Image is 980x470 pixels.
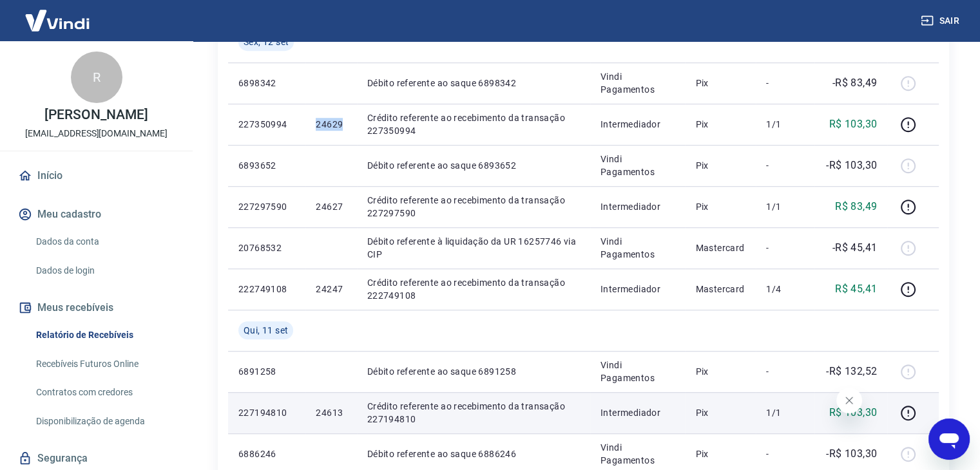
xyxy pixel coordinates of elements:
p: -R$ 45,41 [832,240,878,256]
p: 1/4 [766,283,804,296]
p: - [766,159,804,172]
button: Meu cadastro [15,200,177,229]
p: - [766,447,804,460]
p: 222749108 [238,283,295,296]
p: -R$ 83,49 [832,75,878,91]
p: Pix [695,77,745,89]
iframe: Fechar mensagem [836,388,862,413]
p: Débito referente ao saque 6898342 [367,77,580,89]
p: - [766,365,804,378]
p: Crédito referente ao recebimento da transação 227194810 [367,400,580,426]
p: Pix [695,200,745,213]
p: 1/1 [766,118,804,131]
p: 1/1 [766,406,804,419]
span: Olá! Precisa de ajuda? [8,9,108,19]
div: R [71,52,122,103]
p: - [766,77,804,89]
p: Intermediador [600,283,675,296]
p: Vindi Pagamentos [600,359,675,384]
p: 227350994 [238,118,295,131]
p: Débito referente à liquidação da UR 16257746 via CIP [367,235,580,261]
p: 24627 [316,200,346,213]
p: Intermediador [600,406,675,419]
a: Contratos com credores [31,379,177,406]
p: Intermediador [600,200,675,213]
p: 227297590 [238,200,295,213]
a: Início [15,162,177,190]
p: Vindi Pagamentos [600,441,675,467]
span: Qui, 11 set [244,324,288,337]
p: -R$ 103,30 [826,158,877,173]
p: - [766,241,804,254]
span: Sex, 12 set [244,35,289,48]
p: R$ 83,49 [835,199,877,214]
p: Pix [695,447,745,460]
p: Crédito referente ao recebimento da transação 227350994 [367,111,580,137]
iframe: Botão para abrir a janela de mensagens [928,418,970,460]
p: 6893652 [238,159,295,172]
p: R$ 103,30 [829,405,878,420]
a: Relatório de Recebíveis [31,322,177,348]
p: Débito referente ao saque 6893652 [367,159,580,172]
p: R$ 103,30 [829,117,878,132]
p: R$ 45,41 [835,281,877,297]
p: Pix [695,159,745,172]
p: 24629 [316,118,346,131]
p: Crédito referente ao recebimento da transação 222749108 [367,276,580,302]
p: Vindi Pagamentos [600,153,675,178]
p: -R$ 132,52 [826,364,877,379]
button: Meus recebíveis [15,294,177,322]
p: 6891258 [238,365,295,378]
img: Vindi [15,1,99,40]
p: Débito referente ao saque 6886246 [367,447,580,460]
p: Vindi Pagamentos [600,235,675,261]
a: Disponibilização de agenda [31,408,177,435]
p: 20768532 [238,241,295,254]
p: [PERSON_NAME] [44,108,148,122]
a: Recebíveis Futuros Online [31,351,177,377]
a: Dados de login [31,258,177,284]
p: Intermediador [600,118,675,131]
p: Pix [695,365,745,378]
p: Mastercard [695,241,745,254]
a: Dados da conta [31,229,177,255]
p: 1/1 [766,200,804,213]
p: Vindi Pagamentos [600,70,675,96]
button: Sair [918,9,965,33]
p: -R$ 103,30 [826,446,877,462]
p: Débito referente ao saque 6891258 [367,365,580,378]
p: 227194810 [238,406,295,419]
p: 24613 [316,406,346,419]
p: Mastercard [695,283,745,296]
p: [EMAIL_ADDRESS][DOMAIN_NAME] [25,127,168,140]
p: 6886246 [238,447,295,460]
p: Pix [695,406,745,419]
p: Pix [695,118,745,131]
p: Crédito referente ao recebimento da transação 227297590 [367,194,580,220]
p: 24247 [316,283,346,296]
p: 6898342 [238,77,295,89]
